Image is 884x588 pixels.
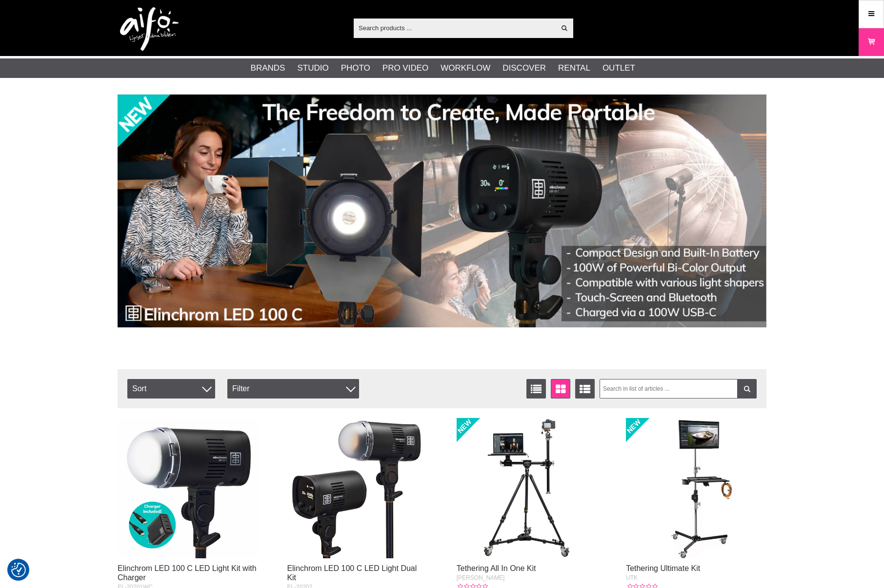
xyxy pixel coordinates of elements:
a: Elinchrom LED 100 C LED Light Dual Kit [287,564,417,582]
a: Filter [737,379,757,398]
input: Search in list of articles ... [600,379,757,398]
a: Tethering Ultimate Kit [626,564,700,572]
span: [PERSON_NAME] [457,574,505,581]
img: logo.png [120,7,179,51]
a: Extended list [575,379,595,398]
span: UTK [626,574,638,581]
a: Studio [297,62,328,75]
a: Tethering All In One Kit [457,564,536,572]
img: Revisit consent button [11,563,26,577]
input: Search products ... [354,20,555,35]
span: Sort [127,379,215,398]
img: Tethering Ultimate Kit [626,418,766,558]
a: Brands [251,62,285,75]
a: Workflow [441,62,490,75]
a: Rental [558,62,590,75]
img: Elinchrom LED 100 C LED Light Kit with Charger [118,418,258,558]
a: List [526,379,546,398]
img: Ad:002 banner-elin-led100c11390x.jpg [118,95,766,327]
a: Pro Video [382,62,428,75]
a: Photo [341,62,370,75]
img: Elinchrom LED 100 C LED Light Dual Kit [287,418,427,558]
a: Window [551,379,570,398]
div: Filter [227,379,359,398]
button: Consent Preferences [11,561,26,579]
a: Outlet [603,62,635,75]
a: Elinchrom LED 100 C LED Light Kit with Charger [118,564,257,582]
img: Tethering All In One Kit [457,418,597,558]
a: Discover [502,62,546,75]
